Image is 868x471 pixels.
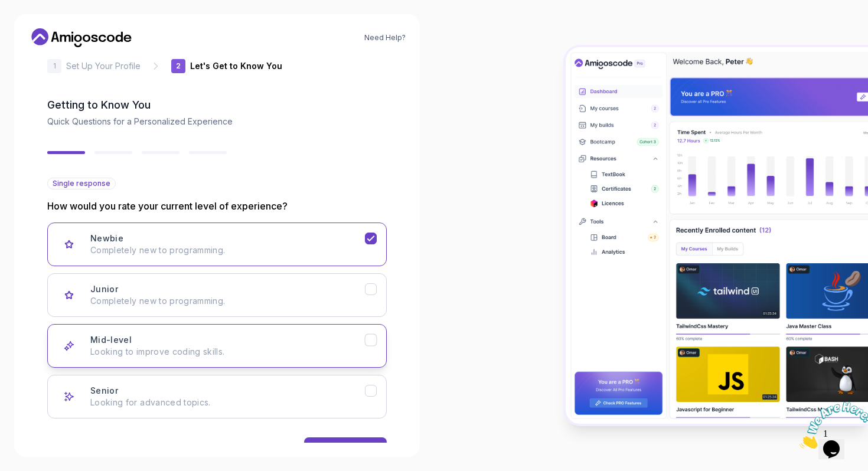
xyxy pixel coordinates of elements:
button: Next [304,437,387,461]
button: Newbie [47,223,387,266]
p: 1 [53,63,56,70]
h3: Junior [90,283,118,295]
h3: Mid-level [90,334,132,346]
p: Let's Get to Know You [190,60,282,72]
button: Back [47,437,91,461]
p: Completely new to programming. [90,295,365,307]
p: 2 [176,63,181,70]
p: Set Up Your Profile [66,60,141,72]
p: Quick Questions for a Personalized Experience [47,116,387,127]
button: Mid-level [47,324,387,368]
img: Amigoscode Dashboard [566,47,868,424]
h2: Getting to Know You [47,97,387,113]
p: Completely new to programming. [90,244,365,256]
a: Home link [28,28,135,47]
p: Looking to improve coding skills. [90,346,365,358]
span: Single response [53,179,110,188]
iframe: chat widget [795,397,868,453]
button: Senior [47,375,387,418]
a: Need Help? [364,33,406,42]
p: How would you rate your current level of experience? [47,199,387,213]
h3: Newbie [90,233,123,244]
button: Junior [47,273,387,317]
img: Chat attention grabber [5,5,78,51]
p: Looking for advanced topics. [90,397,365,408]
h3: Senior [90,385,118,397]
span: 1 [5,5,9,15]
